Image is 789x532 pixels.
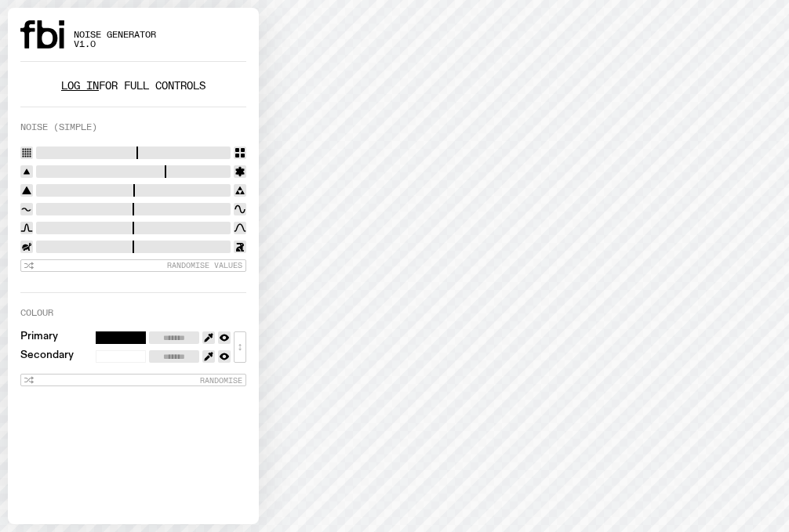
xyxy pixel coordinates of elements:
p: for full controls [20,81,246,91]
button: Randomise [20,374,246,386]
label: Noise (Simple) [20,123,97,132]
label: Primary [20,331,58,344]
a: Log in [61,78,99,93]
label: Colour [20,309,53,317]
button: Randomise Values [20,259,246,272]
span: v1.0 [74,40,156,49]
span: Randomise [200,376,242,385]
span: Noise Generator [74,31,156,39]
button: ↕ [234,331,246,363]
span: Randomise Values [167,261,242,270]
label: Secondary [20,350,74,363]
